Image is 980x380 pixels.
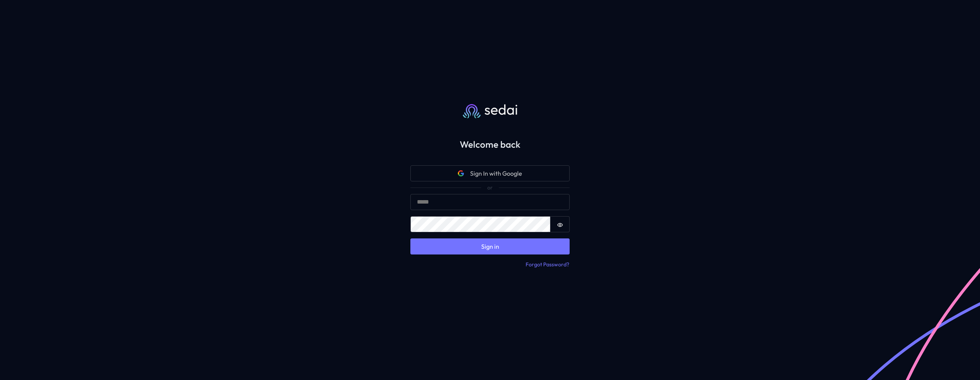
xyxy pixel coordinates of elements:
[410,238,570,254] button: Sign in
[470,169,522,178] span: Sign In with Google
[458,170,464,176] svg: Google icon
[525,261,570,269] button: Forgot Password?
[550,216,570,232] button: Show password
[398,139,582,150] h2: Welcome back
[410,165,570,181] button: Google iconSign In with Google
